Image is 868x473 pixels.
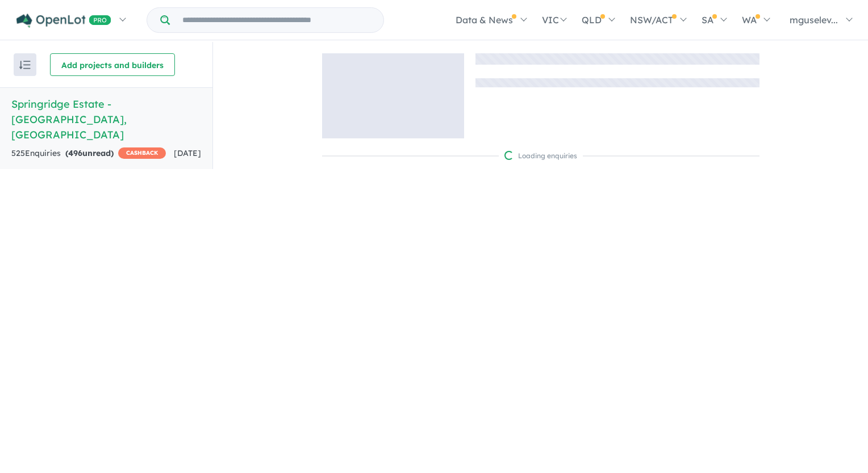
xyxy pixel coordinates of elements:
span: [DATE] [174,148,201,158]
img: sort.svg [19,61,31,69]
input: Try estate name, suburb, builder or developer [172,8,381,32]
button: Add projects and builders [50,53,175,76]
div: 525 Enquir ies [11,147,166,161]
span: 496 [68,148,82,158]
img: Openlot PRO Logo White [16,14,111,28]
strong: ( unread) [65,148,114,158]
span: mguselev... [790,14,838,26]
span: CASHBACK [118,147,166,159]
h5: Springridge Estate - [GEOGRAPHIC_DATA] , [GEOGRAPHIC_DATA] [11,96,201,142]
div: Loading enquiries [504,150,577,162]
